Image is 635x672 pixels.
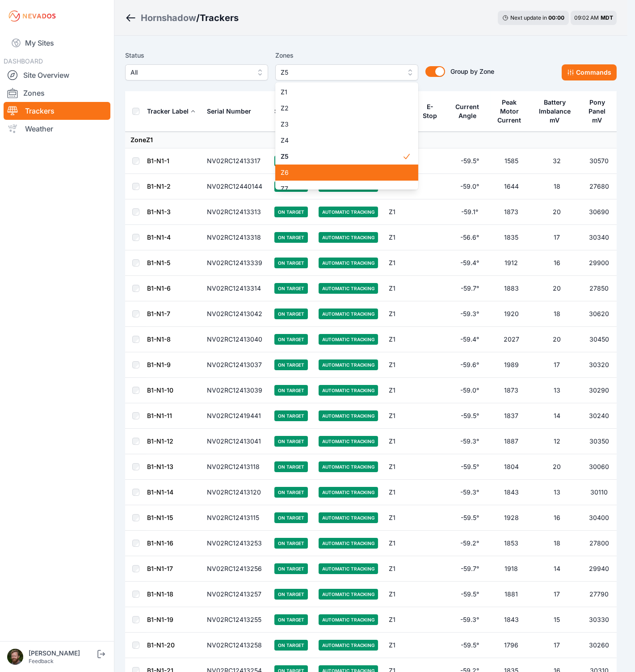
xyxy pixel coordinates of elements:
[281,104,402,113] span: Z2
[281,120,402,129] span: Z3
[281,88,402,97] span: Z1
[281,67,400,78] span: Z5
[281,136,402,145] span: Z4
[275,82,418,190] div: Z5
[281,168,402,177] span: Z6
[275,64,418,80] button: Z5
[281,184,402,193] span: Z7
[281,152,402,161] span: Z5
